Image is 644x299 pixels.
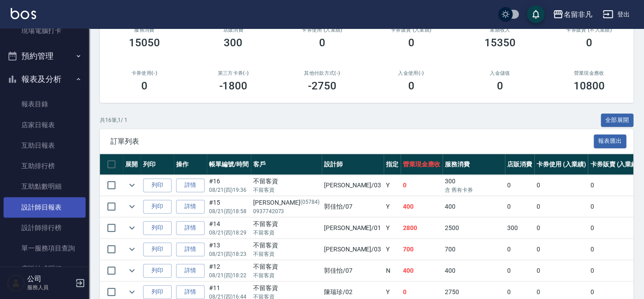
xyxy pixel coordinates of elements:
[384,239,401,260] td: Y
[384,196,401,217] td: Y
[111,27,178,33] h3: 服務消費
[401,239,443,260] td: 700
[4,218,86,238] a: 設計師排行榜
[288,70,356,76] h2: 其他付款方式(-)
[4,197,86,218] a: 設計師日報表
[224,36,242,49] h3: 300
[601,113,634,127] button: 全部展開
[555,70,623,76] h2: 營業現金應收
[322,154,384,175] th: 設計師
[125,178,139,192] button: expand row
[300,198,320,207] p: (05784)
[534,260,588,281] td: 0
[253,177,320,186] div: 不留客資
[143,242,172,256] button: 列印
[143,221,172,235] button: 列印
[111,137,594,146] span: 訂單列表
[505,154,534,175] th: 店販消費
[484,36,516,49] h3: 15350
[141,154,174,175] th: 列印
[253,198,320,207] div: [PERSON_NAME]
[27,275,73,283] h5: 公司
[594,137,627,145] a: 報表匯出
[549,5,595,24] button: 名留非凡
[505,239,534,260] td: 0
[7,274,25,292] img: Person
[251,154,322,175] th: 客戶
[4,259,86,279] a: 店販抽成明細
[573,80,604,92] h3: 10800
[408,36,414,49] h3: 0
[322,218,384,238] td: [PERSON_NAME] /01
[125,200,139,213] button: expand row
[384,218,401,238] td: Y
[384,154,401,175] th: 指定
[27,283,73,291] p: 服務人員
[143,264,172,278] button: 列印
[100,116,127,124] p: 共 16 筆, 1 / 1
[319,36,325,49] h3: 0
[443,154,505,175] th: 服務消費
[4,20,86,41] a: 現場電腦打卡
[322,196,384,217] td: 郭佳怡 /07
[253,283,320,293] div: 不留客資
[599,6,633,23] button: 登出
[125,242,139,256] button: expand row
[384,260,401,281] td: N
[209,207,249,215] p: 08/21 (四) 18:58
[466,27,534,33] h2: 業績收入
[443,239,505,260] td: 700
[207,196,251,217] td: #15
[288,27,356,33] h2: 卡券使用 (入業績)
[505,218,534,238] td: 300
[586,36,592,49] h3: 0
[219,80,247,92] h3: -1800
[143,200,172,214] button: 列印
[176,285,205,299] a: 詳情
[4,238,86,259] a: 單一服務項目查詢
[176,221,205,235] a: 詳情
[253,250,320,258] p: 不留客資
[141,80,148,92] h3: 0
[143,285,172,299] button: 列印
[322,260,384,281] td: 郭佳怡 /07
[497,80,503,92] h3: 0
[384,175,401,196] td: Y
[588,239,642,260] td: 0
[401,260,443,281] td: 400
[534,218,588,238] td: 0
[207,260,251,281] td: #12
[207,218,251,238] td: #14
[11,8,36,19] img: Logo
[4,176,86,197] a: 互助點數明細
[253,207,320,215] p: 0937742073
[253,271,320,279] p: 不留客資
[443,260,505,281] td: 400
[253,262,320,271] div: 不留客資
[125,221,139,234] button: expand row
[443,175,505,196] td: 300
[534,175,588,196] td: 0
[209,229,249,237] p: 08/21 (四) 18:29
[253,219,320,229] div: 不留客資
[4,156,86,176] a: 互助排行榜
[209,250,249,258] p: 08/21 (四) 18:23
[588,154,642,175] th: 卡券販賣 (入業績)
[534,196,588,217] td: 0
[207,175,251,196] td: #16
[594,134,627,148] button: 報表匯出
[401,196,443,217] td: 400
[125,285,139,299] button: expand row
[527,5,545,23] button: save
[129,36,160,49] h3: 15050
[401,175,443,196] td: 0
[322,239,384,260] td: [PERSON_NAME] /03
[443,196,505,217] td: 400
[174,154,207,175] th: 操作
[466,70,534,76] h2: 入金儲值
[555,27,623,33] h2: 卡券販賣 (不入業績)
[4,44,86,68] button: 預約管理
[176,178,205,192] a: 詳情
[322,175,384,196] td: [PERSON_NAME] /03
[588,218,642,238] td: 0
